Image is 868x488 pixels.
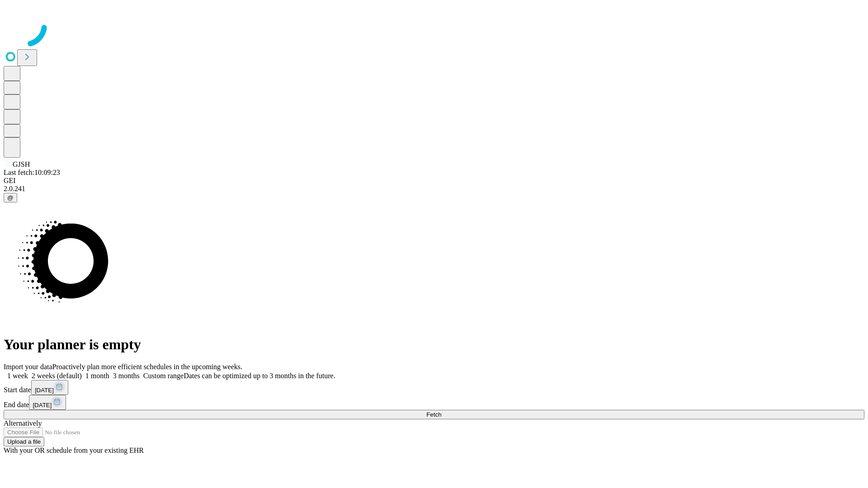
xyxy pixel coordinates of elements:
[113,372,140,380] span: 3 months
[31,380,68,395] button: [DATE]
[85,372,109,380] span: 1 month
[29,395,66,410] button: [DATE]
[13,160,30,168] span: GJSH
[4,419,42,427] span: Alternatively
[4,410,864,419] button: Fetch
[4,395,864,410] div: End date
[4,437,44,446] button: Upload a file
[4,336,864,353] h1: Your planner is empty
[4,446,144,454] span: With your OR schedule from your existing EHR
[35,387,54,394] span: [DATE]
[143,372,184,380] span: Custom range
[426,411,441,418] span: Fetch
[32,372,82,380] span: 2 weeks (default)
[7,372,28,380] span: 1 week
[4,380,864,395] div: Start date
[4,193,17,202] button: @
[184,372,335,380] span: Dates can be optimized up to 3 months in the future.
[52,363,242,371] span: Proactively plan more efficient schedules in the upcoming weeks.
[4,185,864,193] div: 2.0.241
[4,169,60,176] span: Last fetch: 10:09:23
[33,402,52,408] span: [DATE]
[4,177,864,185] div: GEI
[7,194,14,201] span: @
[4,363,52,371] span: Import your data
